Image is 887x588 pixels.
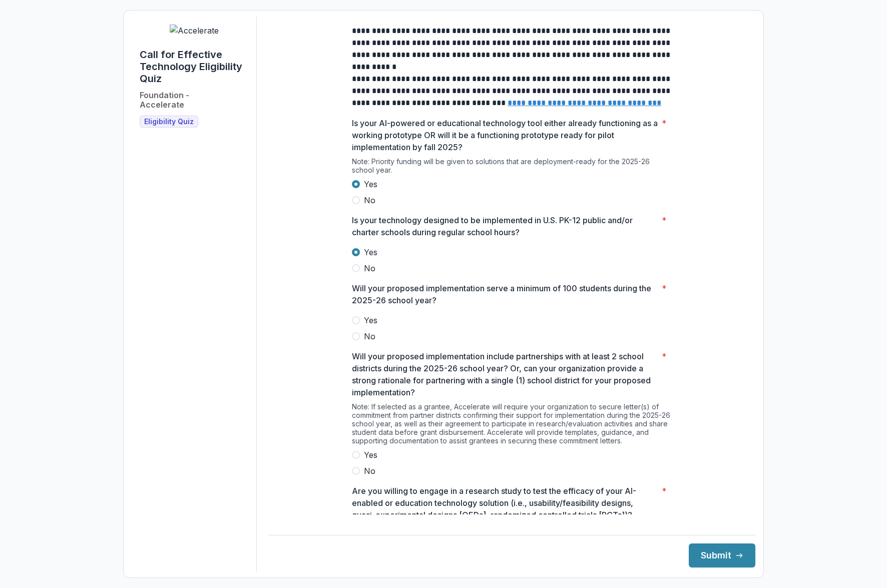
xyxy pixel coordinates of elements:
[364,178,377,190] span: Yes
[364,194,375,206] span: No
[352,214,658,238] p: Is your technology designed to be implemented in U.S. PK-12 public and/or charter schools during ...
[352,350,658,398] p: Will your proposed implementation include partnerships with at least 2 school districts during th...
[352,485,658,545] p: Are you willing to engage in a research study to test the efficacy of your AI-enabled or educatio...
[364,246,377,258] span: Yes
[352,402,672,449] div: Note: If selected as a grantee, Accelerate will require your organization to secure letter(s) of ...
[689,543,755,567] button: Submit
[364,262,375,274] span: No
[140,49,248,85] h1: Call for Effective Technology Eligibility Quiz
[364,449,377,461] span: Yes
[352,117,658,153] p: Is your AI-powered or educational technology tool either already functioning as a working prototy...
[352,282,658,306] p: Will your proposed implementation serve a minimum of 100 students during the 2025-26 school year?
[352,157,672,178] div: Note: Priority funding will be given to solutions that are deployment-ready for the 2025-26 schoo...
[144,118,194,126] span: Eligibility Quiz
[140,91,189,110] h2: Foundation - Accelerate
[364,314,377,326] span: Yes
[364,330,375,342] span: No
[364,465,375,477] span: No
[170,25,219,37] img: Accelerate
